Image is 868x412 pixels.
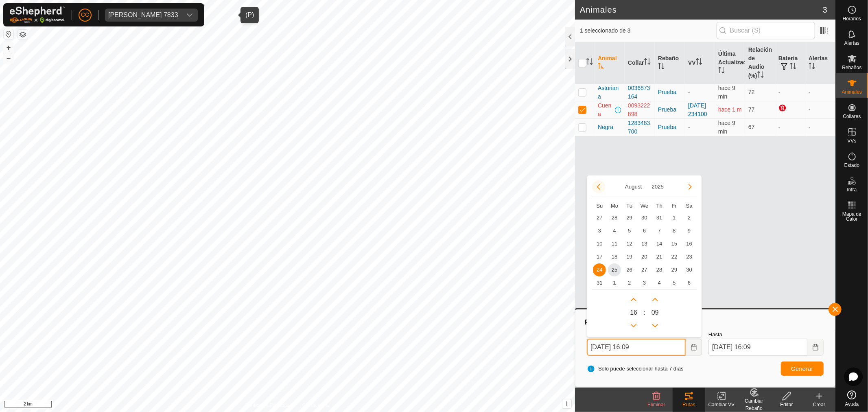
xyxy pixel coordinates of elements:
td: 28 [607,211,622,224]
td: 5 [667,276,682,289]
div: Cambiar VV [705,401,738,408]
td: 6 [682,276,697,289]
th: VV [685,42,715,84]
span: ROSALIA FERNANDEZ CARRO 7833 [105,9,181,22]
p-button: Next Minute [649,293,662,306]
span: Cuena [598,101,613,118]
span: 11 [608,237,621,250]
td: 1 [607,276,622,289]
th: Animal [595,42,625,84]
span: 23 [683,250,696,263]
span: Ayuda [845,402,859,407]
td: 27 [592,211,607,224]
p-sorticon: Activar para ordenar [718,68,725,75]
p-sorticon: Activar para ordenar [598,64,604,70]
p-sorticon: Activar para ordenar [658,64,665,70]
span: 4 [653,276,666,289]
button: Generar [781,362,824,376]
th: Batería [775,42,805,84]
td: 3 [637,276,652,289]
span: VVs [847,138,856,143]
span: Asturiana [598,84,621,101]
td: 2 [622,276,637,289]
span: 6 [683,276,696,289]
div: Rutas [584,318,827,327]
p-button: Previous Hour [627,319,640,332]
span: 29 [623,211,636,224]
span: Tu [627,203,633,209]
span: 19 [623,250,636,263]
span: 22 jul 2025, 21:15 [718,106,742,113]
img: Logo Gallagher [10,7,65,23]
span: Sa [686,203,693,209]
td: 4 [652,276,667,289]
td: - [805,118,835,136]
span: CC [81,11,89,19]
td: 6 [637,224,652,237]
button: Choose Date [686,339,702,356]
th: Relación de Audio (%) [745,42,775,84]
td: 16 [682,237,697,250]
p-sorticon: Activar para ordenar [644,59,651,66]
div: Choose Date [587,175,702,338]
span: Th [656,203,662,209]
span: 29 [668,263,681,276]
td: 20 [637,250,652,263]
td: 25 [607,263,622,276]
button: Choose Date [807,339,824,356]
td: 30 [637,211,652,224]
span: 77 [748,106,755,113]
div: Prueba [658,123,682,131]
td: 10 [592,237,607,250]
span: 1 [608,276,621,289]
div: 1283483700 [628,119,652,136]
td: 14 [652,237,667,250]
button: Next Month [684,180,697,193]
span: 1 seleccionado de 3 [580,26,717,35]
a: Ayuda [836,387,868,410]
td: 8 [667,224,682,237]
span: Infra [847,187,857,192]
span: 3 [593,224,606,237]
span: Fr [672,203,677,209]
div: [PERSON_NAME] 7833 [108,12,178,18]
app-display-virtual-paddock-transition: - [688,89,690,95]
span: Estado [844,163,859,168]
span: 31 [593,276,606,289]
td: 19 [622,250,637,263]
span: 20 [638,250,651,263]
td: 30 [682,263,697,276]
span: Eliminar [647,402,665,408]
p-sorticon: Activar para ordenar [809,64,815,70]
span: 2 [683,211,696,224]
td: 31 [652,211,667,224]
td: 29 [667,263,682,276]
p-button: Previous Minute [649,319,662,332]
span: 17 [593,250,606,263]
div: Editar [770,401,803,408]
button: Capas del Mapa [18,30,28,39]
span: 7 [653,224,666,237]
span: Animales [842,90,862,94]
span: 5 [623,224,636,237]
td: 21 [652,250,667,263]
span: 2 [623,276,636,289]
span: 28 [653,263,666,276]
h2: Animales [580,5,823,15]
span: Negra [598,123,613,131]
td: 31 [592,276,607,289]
span: 13 [638,237,651,250]
span: Horarios [843,16,861,21]
span: i [566,400,568,407]
th: Collar [625,42,655,84]
span: : [643,308,645,318]
span: 67 [748,124,755,130]
span: 27 [593,211,606,224]
span: 15 [668,237,681,250]
div: 0093222898 [628,101,652,118]
td: - [805,83,835,101]
button: – [4,53,13,63]
td: 22 [667,250,682,263]
span: 30 [638,211,651,224]
td: 27 [637,263,652,276]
